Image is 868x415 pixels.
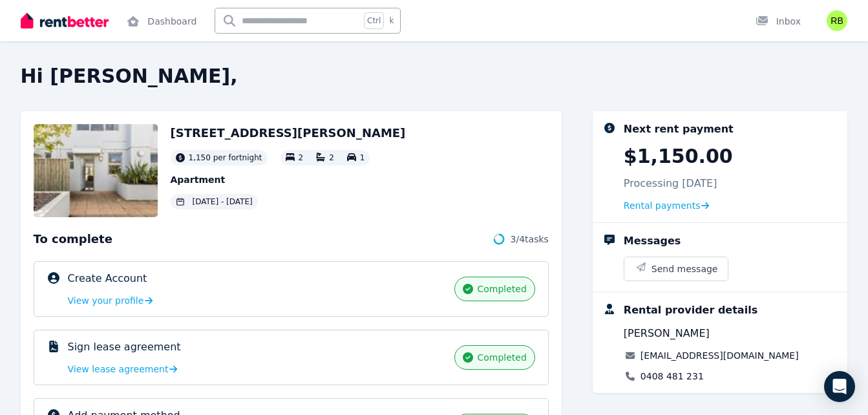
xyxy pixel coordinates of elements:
[640,349,799,362] a: [EMAIL_ADDRESS][DOMAIN_NAME]
[299,153,304,162] span: 2
[640,370,704,383] a: 0408 481 231
[189,153,262,163] span: 1,150 per fortnight
[68,271,147,286] p: Create Account
[329,153,334,162] span: 2
[624,199,710,212] a: Rental payments
[34,124,158,217] img: Property Url
[389,16,394,26] span: k
[624,199,701,212] span: Rental payments
[68,294,153,307] a: View your profile
[511,233,549,246] span: 3 / 4 tasks
[477,351,526,364] span: completed
[360,153,365,162] span: 1
[651,262,718,275] span: Send message
[624,233,681,249] div: Messages
[364,12,384,29] span: Ctrl
[624,145,733,168] p: $1,150.00
[477,282,526,295] span: completed
[68,363,178,376] a: View lease agreement
[171,173,406,186] p: Apartment
[68,339,181,355] p: Sign lease agreement
[193,197,253,207] span: [DATE] - [DATE]
[624,326,710,341] span: [PERSON_NAME]
[68,363,169,376] span: View lease agreement
[21,11,109,30] img: RentBetter
[624,122,734,137] div: Next rent payment
[21,65,848,88] h2: Hi [PERSON_NAME],
[827,10,847,31] img: Rupak Basnet
[624,257,728,281] button: Send message
[68,294,144,307] span: View your profile
[624,176,717,191] p: Processing [DATE]
[624,303,757,318] div: Rental provider details
[756,15,801,28] div: Inbox
[34,230,112,248] span: To complete
[171,124,406,142] h2: [STREET_ADDRESS][PERSON_NAME]
[824,371,855,402] div: Open Intercom Messenger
